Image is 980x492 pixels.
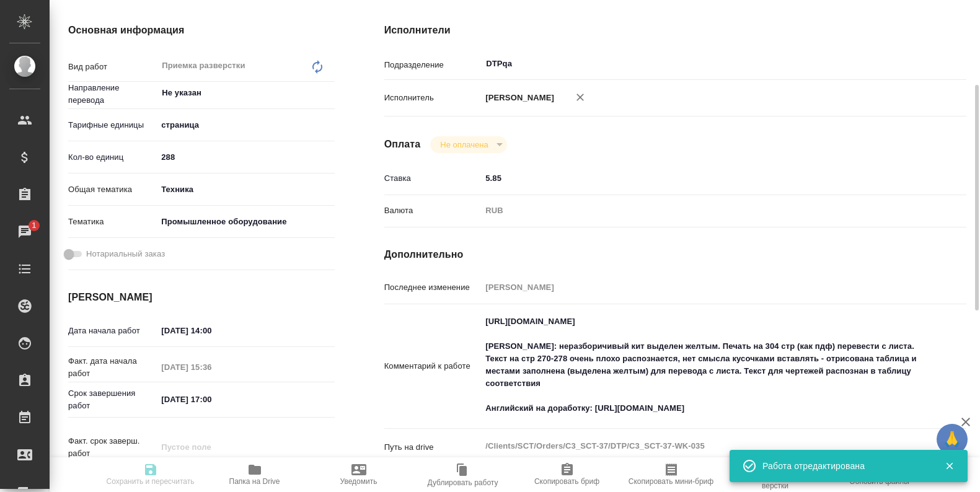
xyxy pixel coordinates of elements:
span: Уведомить [340,477,377,486]
span: 🙏 [942,426,963,452]
button: Удалить исполнителя [567,84,594,111]
h4: [PERSON_NAME] [68,290,335,305]
button: 🙏 [937,424,968,455]
span: Нотариальный заказ [86,248,165,260]
p: Направление перевода [68,82,157,107]
h4: Исполнители [384,23,966,38]
p: Исполнитель [384,92,482,104]
div: Промышленное оборудование [157,211,334,232]
h4: Дополнительно [384,247,966,262]
p: Путь на drive [384,441,482,454]
p: [PERSON_NAME] [481,92,554,104]
p: Факт. срок заверш. работ [68,435,157,460]
div: Работа отредактирована [762,460,926,472]
div: RUB [481,200,917,221]
p: Вид работ [68,61,157,73]
p: Кол-во единиц [68,151,157,164]
p: Общая тематика [68,183,157,196]
p: Комментарий к работе [384,360,482,372]
input: Пустое поле [481,278,917,296]
p: Факт. дата начала работ [68,355,157,380]
input: ✎ Введи что-нибудь [481,169,917,187]
button: Ссылка на инструкции верстки [723,457,828,492]
p: Тематика [68,216,157,228]
span: Скопировать мини-бриф [629,477,713,486]
input: Пустое поле [157,438,265,456]
div: страница [157,115,334,136]
h4: Основная информация [68,23,335,38]
input: ✎ Введи что-нибудь [157,390,265,408]
span: Папка на Drive [229,477,280,486]
div: Техника [157,179,334,200]
p: Дата начала работ [68,325,157,337]
button: Папка на Drive [203,457,307,492]
button: Open [328,92,330,94]
button: Сохранить и пересчитать [99,457,203,492]
textarea: [URL][DOMAIN_NAME] [PERSON_NAME]: неразборичивый кит выделен желтым. Печать на 304 стр (как пдф) ... [481,311,917,419]
button: Скопировать бриф [515,457,619,492]
span: 1 [24,219,43,232]
span: Сохранить и пересчитать [107,477,195,486]
p: Подразделение [384,59,482,71]
div: Не оплачена [430,136,506,153]
button: Не оплачена [436,139,492,150]
a: 1 [3,216,46,247]
input: Пустое поле [157,358,265,376]
input: ✎ Введи что-нибудь [157,322,265,340]
button: Закрыть [937,460,962,472]
p: Тарифные единицы [68,119,157,131]
button: Скопировать мини-бриф [619,457,723,492]
button: Open [911,63,914,65]
p: Срок завершения работ [68,387,157,412]
p: Ставка [384,172,482,185]
span: Скопировать бриф [534,477,599,486]
button: Уведомить [307,457,411,492]
span: Дублировать работу [428,478,498,487]
textarea: /Clients/SCT/Orders/C3_SCT-37/DTP/C3_SCT-37-WK-035 [481,436,917,457]
p: Валюта [384,204,482,217]
p: Последнее изменение [384,281,482,294]
h4: Оплата [384,137,421,152]
input: ✎ Введи что-нибудь [157,148,334,166]
button: Дублировать работу [411,457,515,492]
